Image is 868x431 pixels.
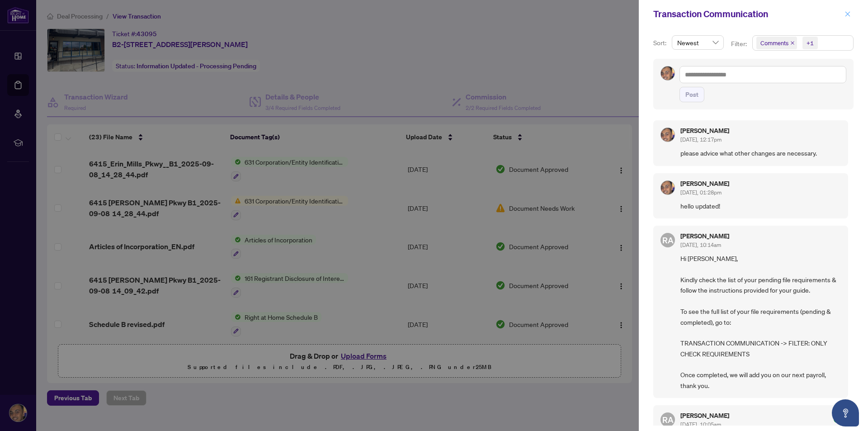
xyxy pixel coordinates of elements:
span: please advice what other changes are necessary. [680,148,841,158]
p: Filter: [731,39,748,49]
span: Newest [677,36,718,49]
img: Profile Icon [661,128,675,142]
span: [DATE], 10:05am [680,421,721,428]
span: [DATE], 10:14am [680,242,721,248]
span: hello updated! [680,201,841,211]
h5: [PERSON_NAME] [680,412,729,419]
div: Transaction Communication [653,7,842,21]
span: RA [662,413,674,426]
span: [DATE], 01:28pm [680,189,722,196]
span: close [844,11,851,17]
span: Comments [760,38,788,47]
h5: [PERSON_NAME] [680,128,729,134]
span: close [790,41,795,45]
span: Hi [PERSON_NAME], Kindly check the list of your pending file requirements & follow the instructio... [680,253,841,391]
h5: [PERSON_NAME] [680,180,729,187]
button: Post [679,87,704,102]
span: [DATE], 12:17pm [680,136,722,143]
div: +1 [807,38,814,47]
img: Profile Icon [661,66,675,80]
h5: [PERSON_NAME] [680,233,729,239]
span: RA [662,234,674,246]
button: Open asap [832,399,859,426]
span: Comments [756,37,797,49]
p: Sort: [653,38,668,48]
img: Profile Icon [661,181,675,194]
